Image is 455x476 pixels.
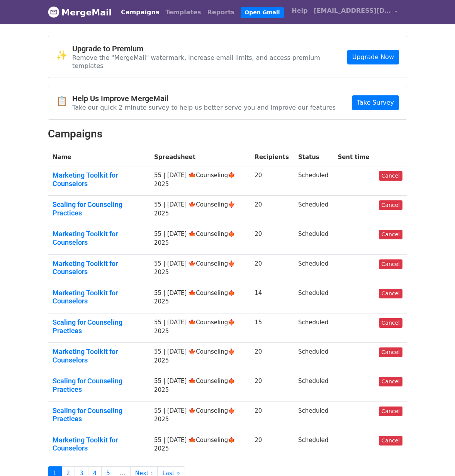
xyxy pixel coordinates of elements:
[250,196,294,225] td: 20
[53,347,145,364] a: Marketing Toolkit for Counselors
[72,44,347,53] h4: Upgrade to Premium
[333,148,374,166] th: Sent time
[149,313,250,343] td: 55 | [DATE] 🍁Counseling🍁 2025
[53,318,145,335] a: Scaling for Counseling Practices
[149,166,250,196] td: 55 | [DATE] 🍁Counseling🍁 2025
[149,254,250,284] td: 55 | [DATE] 🍁Counseling🍁 2025
[118,5,162,20] a: Campaigns
[294,254,333,284] td: Scheduled
[294,166,333,196] td: Scheduled
[294,284,333,313] td: Scheduled
[149,401,250,431] td: 55 | [DATE] 🍁Counseling🍁 2025
[48,127,407,141] h2: Campaigns
[379,289,402,298] a: Cancel
[48,6,59,18] img: MergeMail logo
[53,200,145,217] a: Scaling for Counseling Practices
[294,401,333,431] td: Scheduled
[379,436,402,446] a: Cancel
[204,5,238,20] a: Reports
[289,3,311,19] a: Help
[250,401,294,431] td: 20
[294,431,333,460] td: Scheduled
[241,7,284,18] a: Open Gmail
[149,148,250,166] th: Spreadsheet
[379,200,402,210] a: Cancel
[250,372,294,401] td: 20
[56,50,72,61] span: ✨
[347,50,399,64] a: Upgrade Now
[311,3,401,21] a: [EMAIL_ADDRESS][DOMAIN_NAME]
[294,196,333,225] td: Scheduled
[294,225,333,254] td: Scheduled
[72,103,336,112] p: Take our quick 2-minute survey to help us better serve you and improve our features
[53,230,145,246] a: Marketing Toolkit for Counselors
[250,225,294,254] td: 20
[53,259,145,276] a: Marketing Toolkit for Counselors
[72,54,347,70] p: Remove the "MergeMail" watermark, increase email limits, and access premium templates
[162,5,204,20] a: Templates
[250,431,294,460] td: 20
[250,148,294,166] th: Recipients
[48,4,112,20] a: MergeMail
[250,166,294,196] td: 20
[379,259,402,269] a: Cancel
[294,343,333,372] td: Scheduled
[149,372,250,401] td: 55 | [DATE] 🍁Counseling🍁 2025
[379,347,402,357] a: Cancel
[294,372,333,401] td: Scheduled
[250,254,294,284] td: 20
[53,289,145,305] a: Marketing Toolkit for Counselors
[250,343,294,372] td: 20
[149,431,250,460] td: 55 | [DATE] 🍁Counseling🍁 2025
[379,377,402,386] a: Cancel
[149,343,250,372] td: 55 | [DATE] 🍁Counseling🍁 2025
[314,6,391,15] span: [EMAIL_ADDRESS][DOMAIN_NAME]
[48,148,149,166] th: Name
[53,377,145,393] a: Scaling for Counseling Practices
[149,225,250,254] td: 55 | [DATE] 🍁Counseling🍁 2025
[72,94,336,103] h4: Help Us Improve MergeMail
[379,318,402,328] a: Cancel
[379,407,402,416] a: Cancel
[53,171,145,188] a: Marketing Toolkit for Counselors
[149,196,250,225] td: 55 | [DATE] 🍁Counseling🍁 2025
[294,313,333,343] td: Scheduled
[53,436,145,452] a: Marketing Toolkit for Counselors
[149,284,250,313] td: 55 | [DATE] 🍁Counseling🍁 2025
[250,284,294,313] td: 14
[379,230,402,239] a: Cancel
[250,313,294,343] td: 15
[56,96,72,107] span: 📋
[352,95,399,110] a: Take Survey
[53,407,145,423] a: Scaling for Counseling Practices
[294,148,333,166] th: Status
[379,171,402,181] a: Cancel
